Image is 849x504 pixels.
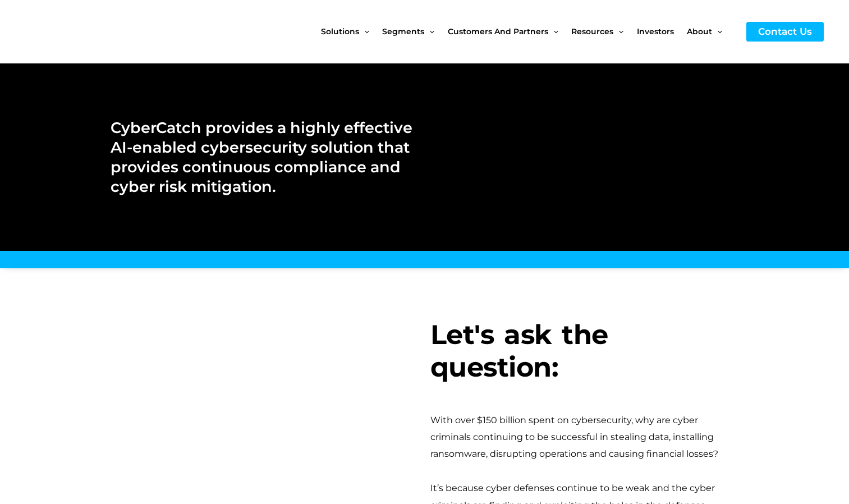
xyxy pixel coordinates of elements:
span: Solutions [321,8,359,55]
a: Investors [637,8,687,55]
img: CyberCatch [20,8,154,55]
span: Menu Toggle [712,8,722,55]
span: Menu Toggle [548,8,558,55]
nav: Site Navigation: New Main Menu [321,8,735,55]
h3: Let's ask the question: [430,319,739,383]
a: Contact Us [746,22,824,42]
span: Resources [571,8,613,55]
span: Investors [637,8,674,55]
h2: CyberCatch provides a highly effective AI-enabled cybersecurity solution that provides continuous... [111,118,413,196]
div: With over $150 billion spent on cybersecurity, why are cyber criminals continuing to be successfu... [430,412,739,463]
span: Menu Toggle [613,8,623,55]
span: Customers and Partners [448,8,548,55]
span: About [687,8,712,55]
span: Menu Toggle [359,8,369,55]
span: Menu Toggle [424,8,434,55]
span: Segments [382,8,424,55]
